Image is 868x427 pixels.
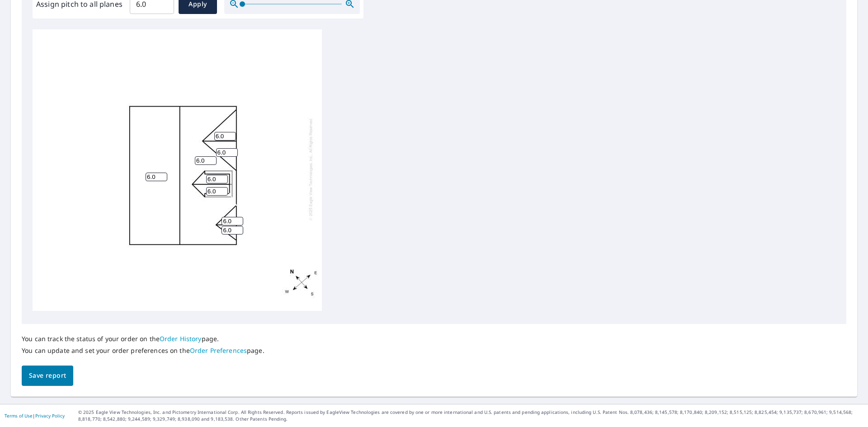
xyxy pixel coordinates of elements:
[5,413,65,418] p: |
[160,334,202,343] a: Order History
[78,409,863,422] p: © 2025 Eagle View Technologies, Inc. and Pictometry International Corp. All Rights Reserved. Repo...
[29,370,66,381] span: Save report
[5,413,33,419] a: Terms of Use
[190,346,247,355] a: Order Preferences
[35,413,65,419] a: Privacy Policy
[22,347,264,355] p: You can update and set your order preferences on the page.
[22,366,73,386] button: Save report
[22,335,264,343] p: You can track the status of your order on the page.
